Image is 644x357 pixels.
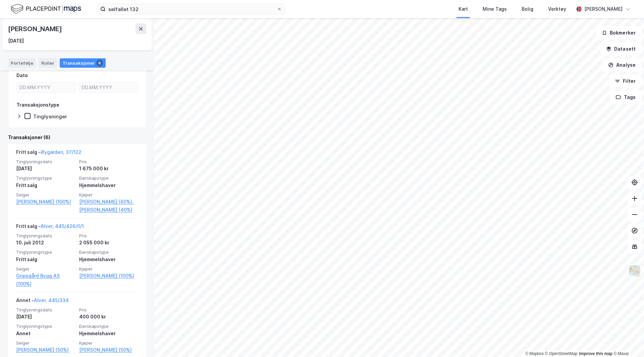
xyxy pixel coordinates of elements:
[610,325,644,357] div: Kontrollprogram for chat
[79,82,138,93] input: DD.MM.YYYY
[39,58,57,68] div: Roller
[8,23,63,34] div: [PERSON_NAME]
[79,346,138,354] a: [PERSON_NAME] (50%)
[16,296,69,307] div: Annet -
[545,351,578,356] a: OpenStreetMap
[17,82,75,93] input: DD.MM.YYYY
[79,255,138,263] div: Hjemmelshaver
[16,266,75,272] span: Selger
[16,323,75,329] span: Tinglysningstype
[610,325,644,357] iframe: Chat Widget
[16,101,59,109] div: Transaksjonstype
[16,181,75,189] div: Fritt salg
[584,5,623,13] div: [PERSON_NAME]
[16,222,84,233] div: Fritt salg -
[16,165,75,173] div: [DATE]
[459,5,468,13] div: Kart
[8,133,146,141] div: Transaksjoner (6)
[79,340,138,346] span: Kjøper
[79,323,138,329] span: Eierskapstype
[79,175,138,181] span: Eierskapstype
[16,249,75,255] span: Tinglysningstype
[16,330,75,338] div: Annet
[79,181,138,189] div: Hjemmelshaver
[79,272,138,280] a: [PERSON_NAME] (100%)
[16,340,75,346] span: Selger
[548,5,566,13] div: Verktøy
[79,192,138,198] span: Kjøper
[596,26,641,40] button: Bokmerker
[79,206,138,214] a: [PERSON_NAME] (40%)
[8,37,24,45] div: [DATE]
[60,58,106,68] div: Transaksjoner
[600,42,641,56] button: Datasett
[79,249,138,255] span: Eierskapstype
[525,351,544,356] a: Mapbox
[609,74,641,88] button: Filter
[628,264,641,277] img: Z
[610,91,641,104] button: Tags
[16,148,82,159] div: Fritt salg -
[79,239,138,247] div: 2 055 000 kr
[16,255,75,263] div: Fritt salg
[34,297,69,303] a: Alver, 445/334
[106,4,277,14] input: Søk på adresse, matrikkel, gårdeiere, leietakere eller personer
[16,307,75,313] span: Tinglysningsdato
[41,149,82,155] a: Øygarden, 37/122
[79,165,138,173] div: 1 675 000 kr
[11,3,81,15] img: logo.f888ab2527a4732fd821a326f86c7f29.svg
[16,313,75,321] div: [DATE]
[79,330,138,338] div: Hjemmelshaver
[33,113,67,120] div: Tinglysninger
[483,5,507,13] div: Mine Tags
[602,58,641,72] button: Analyse
[79,266,138,272] span: Kjøper
[41,223,84,229] a: Alver, 445/426/0/1
[16,159,75,165] span: Tinglysningsdato
[79,233,138,239] span: Pris
[16,346,75,354] a: [PERSON_NAME] (50%)
[16,192,75,198] span: Selger
[8,58,36,68] div: Portefølje
[16,175,75,181] span: Tinglysningstype
[96,60,103,66] div: 6
[16,198,75,206] a: [PERSON_NAME] (100%)
[79,159,138,165] span: Pris
[79,313,138,321] div: 400 000 kr
[79,198,138,206] a: [PERSON_NAME] (60%),
[522,5,533,13] div: Bolig
[16,71,28,79] div: Dato
[16,233,75,239] span: Tinglysningsdato
[79,307,138,313] span: Pris
[16,272,75,288] a: Gripsgård Bygg AS (100%)
[579,351,612,356] a: Improve this map
[16,239,75,247] div: 10. juli 2012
